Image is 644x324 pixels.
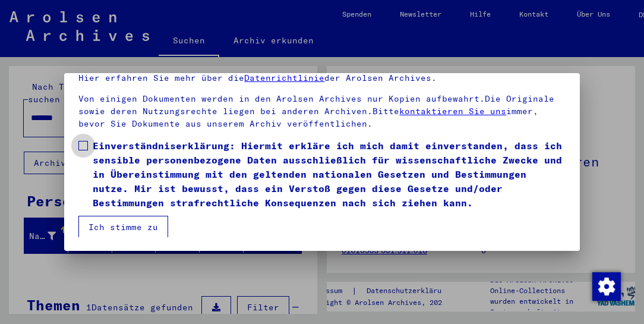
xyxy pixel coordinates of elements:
[592,272,620,300] div: Zustimmung ändern
[78,93,565,130] p: Von einigen Dokumenten werden in den Arolsen Archives nur Kopien aufbewahrt.Die Originale sowie d...
[93,139,565,210] span: Einverständniserklärung: Hiermit erkläre ich mich damit einverstanden, dass ich sensible personen...
[78,216,168,238] button: Ich stimme zu
[592,272,621,301] img: Zustimmung ändern
[244,73,324,83] a: Datenrichtlinie
[78,72,565,84] p: Hier erfahren Sie mehr über die der Arolsen Archives.
[399,106,506,117] a: kontaktieren Sie uns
